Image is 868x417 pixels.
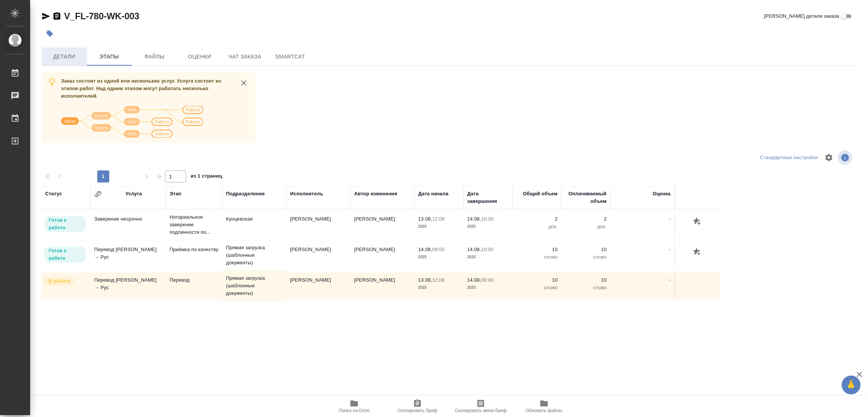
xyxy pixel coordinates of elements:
[481,277,494,283] p: 09:00
[523,190,558,198] div: Общий объем
[49,247,81,262] p: Готов к работе
[64,11,139,21] a: V_FL-780-WK-003
[170,246,219,253] p: Приёмка по качеству
[418,284,460,291] p: 2025
[49,277,70,285] p: В работе
[182,52,218,61] span: Оценки
[481,247,494,252] p: 10:00
[565,223,607,230] p: док.
[222,212,286,238] td: Кунцевская
[565,246,607,253] p: 10
[418,190,448,198] div: Дата начала
[467,247,481,252] p: 14.08,
[90,242,166,268] td: Перевод [PERSON_NAME] → Рус
[842,376,860,394] button: 🙏
[820,149,838,167] span: Настроить таблицу
[467,284,509,291] p: 2025
[432,277,445,283] p: 12:08
[418,253,460,261] p: 2025
[764,12,839,20] span: [PERSON_NAME] детали заказа
[286,273,350,299] td: [PERSON_NAME]
[350,212,414,238] td: [PERSON_NAME]
[350,273,414,299] td: [PERSON_NAME]
[222,271,286,301] td: Прямая загрузка (шаблонные документы)
[516,223,558,230] p: док.
[516,253,558,261] p: слово
[286,242,350,268] td: [PERSON_NAME]
[467,216,481,222] p: 14.08,
[565,190,607,205] div: Оплачиваемый объем
[516,276,558,284] p: 10
[565,276,607,284] p: 10
[41,25,58,42] button: Добавить тэг
[516,215,558,223] p: 2
[191,172,222,182] span: из 1 страниц
[227,52,263,61] span: Чат заказа
[290,190,323,198] div: Исполнитель
[52,12,61,21] button: Скопировать ссылку
[691,215,704,228] button: Добавить оценку
[90,273,166,299] td: Перевод [PERSON_NAME] → Рус
[467,277,481,283] p: 14.08,
[286,212,350,238] td: [PERSON_NAME]
[838,150,854,165] span: Посмотреть информацию
[432,247,445,252] p: 09:00
[467,190,509,205] div: Дата завершения
[565,215,607,223] p: 2
[170,190,181,198] div: Этап
[845,377,857,393] span: 🙏
[516,284,558,291] p: слово
[350,242,414,268] td: [PERSON_NAME]
[46,52,82,61] span: Детали
[669,247,671,252] a: -
[49,216,81,231] p: Готов к работе
[758,152,820,164] div: split button
[467,253,509,261] p: 2025
[691,246,704,259] button: Добавить оценку
[222,240,286,270] td: Прямая загрузка (шаблонные документы)
[170,213,219,236] p: Нотариальное заверение подлинности по...
[61,78,221,99] span: Заказ состоит из одной или нескольких услуг. Услуга состоит из этапов работ. Над одним этапом мог...
[238,77,249,89] button: close
[91,52,127,61] span: Этапы
[669,277,671,283] a: -
[669,216,671,222] a: -
[418,216,432,222] p: 13.08,
[125,190,142,198] div: Услуга
[653,190,671,198] div: Оценка
[516,246,558,253] p: 10
[94,190,102,198] button: Сгруппировать
[136,52,173,61] span: Файлы
[170,276,219,284] p: Перевод
[354,190,397,198] div: Автор изменения
[432,216,445,222] p: 12:08
[41,12,50,21] button: Скопировать ссылку для ЯМессенджера
[418,247,432,252] p: 14.08,
[565,284,607,291] p: слово
[272,52,308,61] span: SmartCat
[418,223,460,230] p: 2025
[226,190,265,198] div: Подразделение
[45,190,62,198] div: Статус
[418,277,432,283] p: 13.08,
[565,253,607,261] p: слово
[467,223,509,230] p: 2025
[90,212,166,238] td: Заверение несрочно
[481,216,494,222] p: 10:00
